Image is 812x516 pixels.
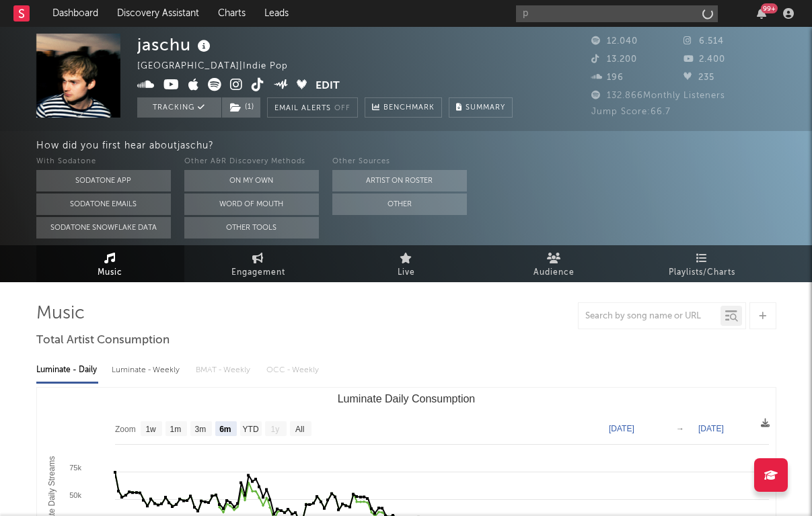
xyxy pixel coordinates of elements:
[36,193,171,215] button: Sodatone Emails
[69,464,81,472] text: 75k
[332,170,467,191] button: Artist on Roster
[69,491,81,499] text: 50k
[36,154,171,170] div: With Sodatone
[332,245,480,282] a: Live
[365,97,442,118] a: Benchmark
[194,425,206,434] text: 3m
[684,73,714,82] span: 235
[137,97,221,118] button: Tracking
[267,97,358,118] button: Email AlertsOff
[36,245,184,282] a: Music
[221,97,261,118] span: ( 1 )
[591,73,624,82] span: 196
[36,333,170,349] span: Total Artist Consumption
[219,425,231,434] text: 6m
[184,217,319,239] button: Other Tools
[533,265,575,281] span: Audience
[480,245,628,282] a: Audience
[591,37,638,46] span: 12.040
[516,5,718,22] input: Search for artists
[98,265,122,281] span: Music
[579,311,721,322] input: Search by song name or URL
[36,170,171,191] button: Sodatone App
[698,424,724,433] text: [DATE]
[316,78,340,95] button: Edit
[383,100,435,116] span: Benchmark
[332,193,467,215] button: Other
[332,154,467,170] div: Other Sources
[145,425,156,434] text: 1w
[628,245,776,282] a: Playlists/Charts
[184,154,319,170] div: Other A&R Discovery Methods
[137,58,303,75] div: [GEOGRAPHIC_DATA] | Indie Pop
[669,265,735,281] span: Playlists/Charts
[184,170,319,191] button: On My Own
[170,425,181,434] text: 1m
[222,97,260,118] button: (1)
[449,97,513,118] button: Summary
[591,55,637,64] span: 13.200
[115,425,136,434] text: Zoom
[295,425,303,434] text: All
[591,107,671,116] span: Jump Score: 66.7
[757,8,766,19] button: 99+
[609,424,634,433] text: [DATE]
[137,34,214,56] div: jaschu
[684,37,724,46] span: 6.514
[337,393,475,404] text: Luminate Daily Consumption
[184,193,319,215] button: Word Of Mouth
[591,91,725,100] span: 132.866 Monthly Listeners
[184,245,332,282] a: Engagement
[112,359,182,382] div: Luminate - Weekly
[36,217,171,239] button: Sodatone Snowflake Data
[334,105,350,112] em: Off
[398,265,415,281] span: Live
[231,265,285,281] span: Engagement
[676,424,684,433] text: →
[36,359,98,382] div: Luminate - Daily
[270,425,279,434] text: 1y
[761,3,778,13] div: 99 +
[242,425,258,434] text: YTD
[466,104,505,112] span: Summary
[684,55,725,64] span: 2.400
